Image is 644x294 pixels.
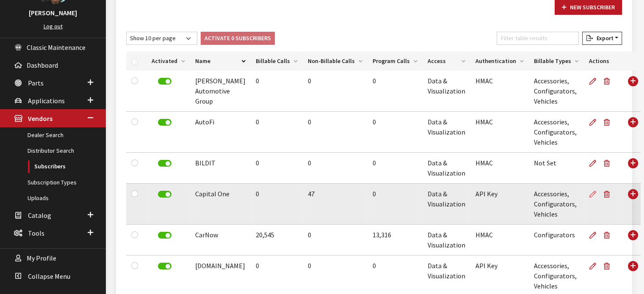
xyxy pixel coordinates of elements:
[589,71,600,92] a: Edit Subscriber
[589,225,600,246] a: Edit Subscriber
[251,225,303,256] td: 20,545
[622,153,641,184] td: Use Enter key to show more/less
[622,184,641,225] td: Use Enter key to show more/less
[470,153,529,184] td: HMAC
[190,153,251,184] td: BILDIT
[423,153,470,184] td: Data & Visualization
[251,71,303,112] td: 0
[27,254,56,263] span: My Profile
[146,52,190,71] th: Activated: activate to sort column ascending
[190,184,251,225] td: Capital One
[368,112,423,153] td: 0
[368,52,423,71] th: Program Calls: activate to sort column ascending
[470,112,529,153] td: HMAC
[190,71,251,112] td: [PERSON_NAME] Automotive Group
[589,112,600,133] a: Edit Subscriber
[584,52,622,71] th: Actions
[28,211,51,220] span: Catalog
[529,112,584,153] td: Accessories, Configurators, Vehicles
[600,153,617,174] button: Delete Subscriber
[589,153,600,174] a: Edit Subscriber
[190,52,251,71] th: Name: activate to sort column descending
[529,153,584,184] td: Not Set
[368,225,423,256] td: 13,316
[470,225,529,256] td: HMAC
[28,272,70,280] span: Collapse Menu
[303,184,368,225] td: 47
[251,52,303,71] th: Billable Calls: activate to sort column ascending
[600,256,617,277] button: Delete Subscriber
[158,160,171,167] label: Deactivate Subscriber
[158,191,171,198] label: Deactivate Subscriber
[158,78,171,85] label: Deactivate Subscriber
[8,8,97,18] h3: [PERSON_NAME]
[303,112,368,153] td: 0
[423,225,470,256] td: Data & Visualization
[622,225,641,256] td: Use Enter key to show more/less
[368,153,423,184] td: 0
[28,96,65,105] span: Applications
[190,112,251,153] td: AutoFi
[423,52,470,71] th: Access: activate to sort column ascending
[470,184,529,225] td: API Key
[600,112,617,133] button: Delete Subscriber
[622,71,641,112] td: Use Enter key to show more/less
[28,229,44,237] span: Tools
[303,153,368,184] td: 0
[303,52,368,71] th: Non-Billable Calls: activate to sort column ascending
[251,112,303,153] td: 0
[497,32,579,45] input: Filter table results
[28,115,53,123] span: Vendors
[27,61,58,69] span: Dashboard
[190,225,251,256] td: CarNow
[589,256,600,277] a: Edit Subscriber
[368,71,423,112] td: 0
[470,52,529,71] th: Authentication: activate to sort column ascending
[582,32,622,45] button: Export
[600,184,617,205] button: Delete Subscriber
[303,225,368,256] td: 0
[251,153,303,184] td: 0
[303,71,368,112] td: 0
[593,34,613,42] span: Export
[158,232,171,239] label: Deactivate Subscriber
[28,79,44,87] span: Parts
[368,184,423,225] td: 0
[158,263,171,269] label: Deactivate Subscriber
[529,184,584,225] td: Accessories, Configurators, Vehicles
[158,119,171,126] label: Deactivate Subscriber
[470,71,529,112] td: HMAC
[529,225,584,256] td: Configurators
[251,184,303,225] td: 0
[423,71,470,112] td: Data & Visualization
[600,71,617,92] button: Delete Subscriber
[423,184,470,225] td: Data & Visualization
[622,112,641,153] td: Use Enter key to show more/less
[600,225,617,246] button: Delete Subscriber
[44,22,63,30] a: Log out
[529,71,584,112] td: Accessories, Configurators, Vehicles
[423,112,470,153] td: Data & Visualization
[27,43,86,52] span: Classic Maintenance
[589,184,600,205] a: Edit Subscriber
[529,52,584,71] th: Billable Types: activate to sort column ascending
